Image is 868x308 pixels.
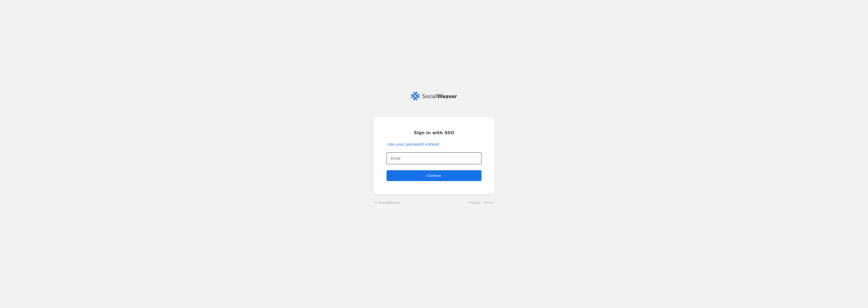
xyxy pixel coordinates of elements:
[374,200,401,205] a: © SocialWeaver
[388,142,439,147] a: Use your password instead
[484,201,494,205] a: Terms
[468,201,480,205] a: Privacy
[391,155,400,162] mat-label: Email
[387,170,481,181] button: Continue
[480,200,484,205] li: ·
[427,173,441,178] span: Continue
[414,130,454,136] span: Sign in with SSO
[391,155,477,162] input: Email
